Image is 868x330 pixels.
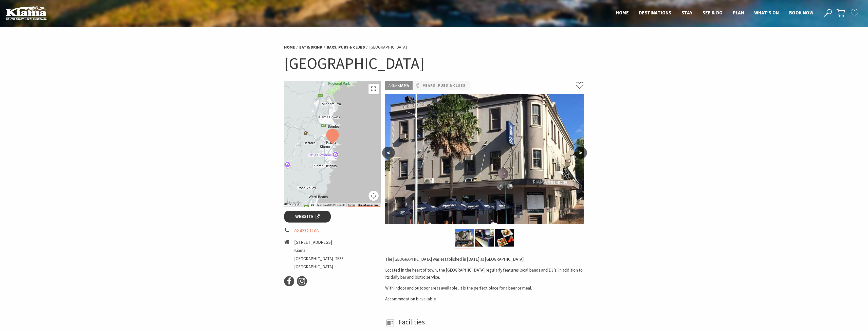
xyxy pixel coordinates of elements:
[611,9,818,17] nav: Main Menu
[754,10,779,16] span: What’s On
[358,204,380,207] a: Report a map error
[385,285,584,292] p: With indoor and outdoor areas available, it is the perfect place for a beer or meal.
[703,10,723,16] span: See & Do
[294,228,319,234] a: 02 4232 1166
[733,10,744,16] span: Plan
[385,256,584,263] p: The [GEOGRAPHIC_DATA] was established in [DATE] as [GEOGRAPHIC_DATA].
[369,44,407,51] li: [GEOGRAPHIC_DATA]
[399,318,582,326] h4: Facilities
[284,211,331,223] a: Website
[389,83,397,88] span: Area
[327,45,365,50] a: Bars, Pubs & Clubs
[285,200,302,207] a: Open this area in Google Maps (opens a new window)
[295,213,320,220] span: Website
[639,10,671,16] span: Destinations
[789,10,813,16] span: Book now
[423,82,466,89] a: #Bars, Pubs & Clubs
[299,45,322,50] a: Eat & Drink
[317,204,345,206] span: Map data ©2025 Google
[368,84,379,94] button: Toggle fullscreen view
[385,81,413,90] p: Kiama
[294,247,343,254] li: Kiama
[311,203,314,207] button: Keyboard shortcuts
[294,255,343,262] li: [GEOGRAPHIC_DATA], 2533
[368,191,379,201] button: Map camera controls
[348,204,355,207] a: Terms (opens in new tab)
[285,200,302,207] img: Google
[382,147,395,159] button: <
[385,267,584,280] p: Located in the heart of town, the [GEOGRAPHIC_DATA] regularly features local bands and DJ’s, in a...
[385,296,584,302] p: Accommodation is available.
[681,10,693,16] span: Stay
[284,53,584,74] h1: [GEOGRAPHIC_DATA]
[574,147,587,159] button: >
[294,263,343,270] li: [GEOGRAPHIC_DATA]
[616,10,629,16] span: Home
[294,239,343,246] li: [STREET_ADDRESS]
[284,45,295,50] a: Home
[6,6,47,20] img: Kiama Logo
